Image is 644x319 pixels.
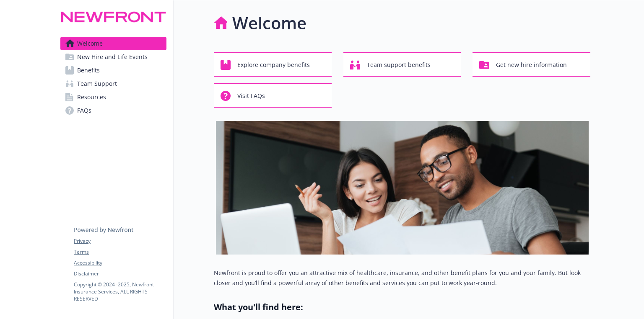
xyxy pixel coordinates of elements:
[77,77,117,90] span: Team Support
[232,10,306,36] h1: Welcome
[60,90,166,104] a: Resources
[60,37,166,50] a: Welcome
[74,248,166,256] a: Terms
[74,259,166,267] a: Accessibility
[473,52,590,77] button: Get new hire information
[60,64,166,77] a: Benefits
[214,301,590,313] h2: What you'll find here:
[237,88,265,104] span: Visit FAQs
[74,237,166,245] a: Privacy
[74,270,166,278] a: Disclaimer
[60,50,166,64] a: New Hire and Life Events
[496,57,567,73] span: Get new hire information
[367,57,431,73] span: Team support benefits
[60,104,166,117] a: FAQs
[74,281,166,302] p: Copyright © 2024 - 2025 , Newfront Insurance Services, ALL RIGHTS RESERVED
[216,121,589,255] img: overview page banner
[77,90,106,104] span: Resources
[214,83,332,108] button: Visit FAQs
[237,57,310,73] span: Explore company benefits
[214,52,332,77] button: Explore company benefits
[77,104,91,117] span: FAQs
[343,52,461,77] button: Team support benefits
[77,37,103,50] span: Welcome
[77,64,100,77] span: Benefits
[214,268,590,288] p: Newfront is proud to offer you an attractive mix of healthcare, insurance, and other benefit plan...
[77,50,148,64] span: New Hire and Life Events
[60,77,166,90] a: Team Support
